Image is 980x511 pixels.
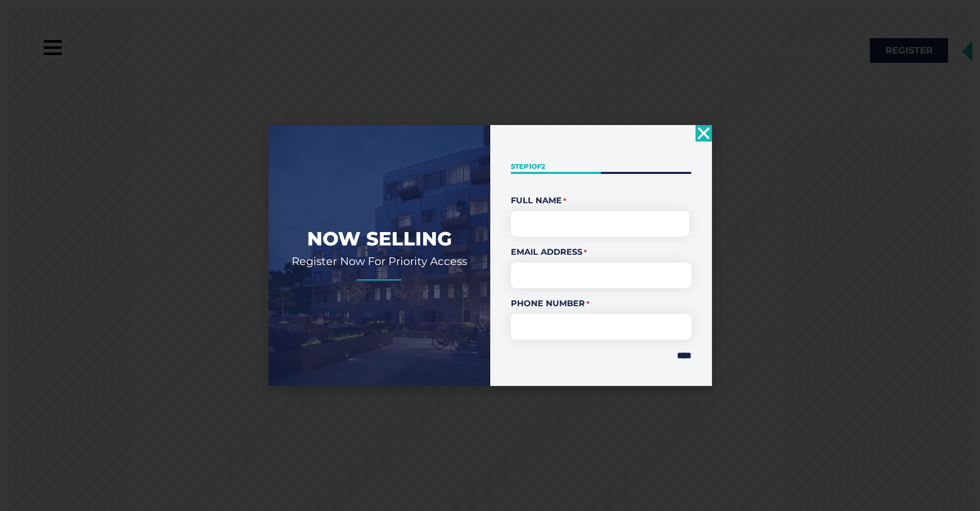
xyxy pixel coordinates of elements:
label: Phone Number [511,297,691,310]
p: Step of [511,162,691,171]
label: Email Address [511,246,691,258]
h2: Now Selling [284,226,475,251]
a: Close [696,125,712,142]
legend: Full Name [511,195,691,207]
span: 1 [529,162,531,170]
span: 2 [541,162,545,170]
h2: Register Now For Priority Access [284,254,475,268]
